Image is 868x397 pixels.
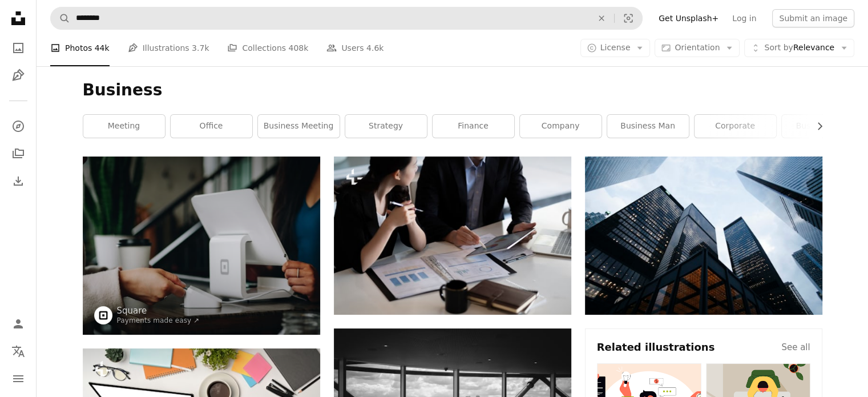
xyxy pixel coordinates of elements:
[744,39,854,57] button: Sort byRelevance
[334,157,571,315] img: Close up of business people discussing a financial plan with paperwork and digital tablet.
[7,115,30,138] a: Explore
[772,9,854,27] button: Submit an image
[589,7,614,29] button: Clear
[809,115,822,138] button: scroll list to the right
[764,42,834,54] span: Relevance
[83,240,320,250] a: white monitor on desk
[326,30,383,66] a: Users 4.6k
[585,157,822,315] img: low angle photo of city high rise buildings during daytime
[7,340,30,363] button: Language
[117,316,200,324] a: Payments made easy ↗
[7,367,30,390] button: Menu
[725,9,763,27] a: Log in
[83,80,822,101] h1: Business
[227,30,308,66] a: Collections 408k
[83,157,320,335] img: white monitor on desk
[345,115,427,138] a: strategy
[433,115,514,138] a: finance
[334,230,571,240] a: Close up of business people discussing a financial plan with paperwork and digital tablet.
[51,7,70,29] button: Search Unsplash
[520,115,601,138] a: company
[695,115,776,138] a: corporate
[7,37,30,59] a: Photos
[597,340,715,354] h4: Related illustrations
[652,9,725,27] a: Get Unsplash+
[600,43,631,52] span: License
[7,7,30,32] a: Home — Unsplash
[781,340,810,354] a: See all
[675,43,720,52] span: Orientation
[7,64,30,87] a: Illustrations
[585,230,822,240] a: low angle photo of city high rise buildings during daytime
[580,39,651,57] button: License
[171,115,252,138] a: office
[7,142,30,165] a: Collections
[782,115,863,138] a: businessman
[192,42,209,54] span: 3.7k
[7,170,30,193] a: Download History
[366,42,383,54] span: 4.6k
[117,305,200,316] a: Square
[94,306,112,324] img: Go to Square's profile
[258,115,340,138] a: business meeting
[128,30,209,66] a: Illustrations 3.7k
[615,7,642,29] button: Visual search
[764,43,793,52] span: Sort by
[288,42,308,54] span: 408k
[607,115,689,138] a: business man
[83,115,165,138] a: meeting
[7,312,30,335] a: Log in / Sign up
[50,7,643,30] form: Find visuals sitewide
[655,39,740,57] button: Orientation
